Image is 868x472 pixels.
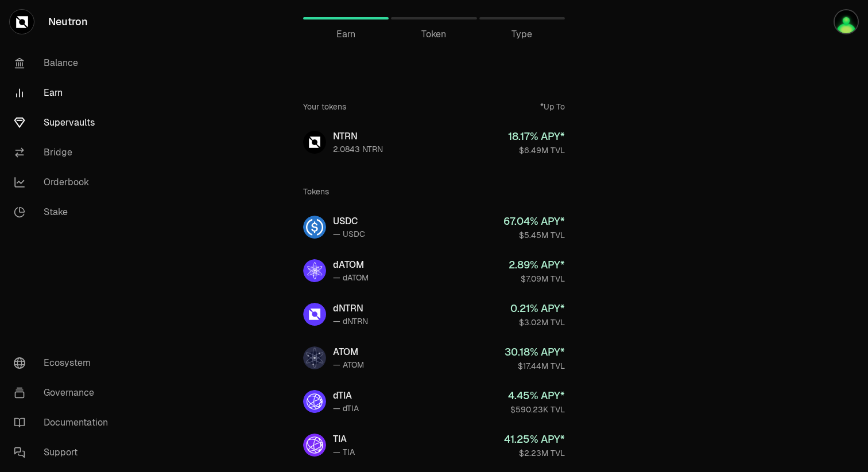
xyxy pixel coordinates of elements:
[5,167,124,197] a: Orderbook
[303,346,326,369] img: ATOM
[294,337,574,379] a: ATOMATOM— ATOM30.18% APY*$17.44M TVL
[333,143,383,155] div: 2.0843 NTRN
[333,228,365,240] div: — USDC
[5,408,124,438] a: Documentation
[303,5,389,32] a: Earn
[294,122,574,163] a: NTRNNTRN2.0843 NTRN18.17% APY*$6.49M TVL
[510,317,565,328] div: $3.02M TVL
[303,186,329,197] div: Tokens
[504,431,565,447] div: 41.25 % APY*
[508,128,565,145] div: 18.17 % APY*
[333,130,383,143] div: NTRN
[510,301,565,317] div: 0.21 % APY*
[333,302,368,315] div: dNTRN
[294,381,574,422] a: dTIAdTIA— dTIA4.45% APY*$590.23K TVL
[333,258,369,272] div: dATOM
[540,101,565,112] div: *Up To
[5,78,124,108] a: Earn
[303,434,326,457] img: TIA
[294,206,574,248] a: USDCUSDC— USDC67.04% APY*$5.45M TVL
[303,259,326,282] img: dATOM
[504,447,565,459] div: $2.23M TVL
[303,216,326,239] img: USDC
[333,403,359,414] div: — dTIA
[294,294,574,335] a: dNTRNdNTRN— dNTRN0.21% APY*$3.02M TVL
[333,446,355,458] div: — TIA
[5,108,124,138] a: Supervaults
[5,438,124,467] a: Support
[505,360,565,372] div: $17.44M TVL
[333,359,364,370] div: — ATOM
[333,315,368,327] div: — dNTRN
[333,214,365,228] div: USDC
[503,213,565,229] div: 67.04 % APY*
[303,303,326,326] img: dNTRN
[303,131,326,154] img: NTRN
[5,138,124,167] a: Bridge
[835,10,858,33] img: Alex
[505,344,565,360] div: 30.18 % APY*
[511,28,532,41] span: Type
[333,389,359,403] div: dTIA
[336,28,355,41] span: Earn
[508,388,565,404] div: 4.45 % APY*
[333,432,355,446] div: TIA
[5,378,124,408] a: Governance
[509,257,565,273] div: 2.89 % APY*
[421,28,446,41] span: Token
[303,101,346,112] div: Your tokens
[303,390,326,413] img: dTIA
[509,273,565,284] div: $7.09M TVL
[503,229,565,241] div: $5.45M TVL
[294,250,574,291] a: dATOMdATOM— dATOM2.89% APY*$7.09M TVL
[5,48,124,78] a: Balance
[508,404,565,415] div: $590.23K TVL
[294,424,574,466] a: TIATIA— TIA41.25% APY*$2.23M TVL
[5,197,124,227] a: Stake
[5,348,124,378] a: Ecosystem
[333,272,369,283] div: — dATOM
[333,345,364,359] div: ATOM
[508,145,565,156] div: $6.49M TVL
